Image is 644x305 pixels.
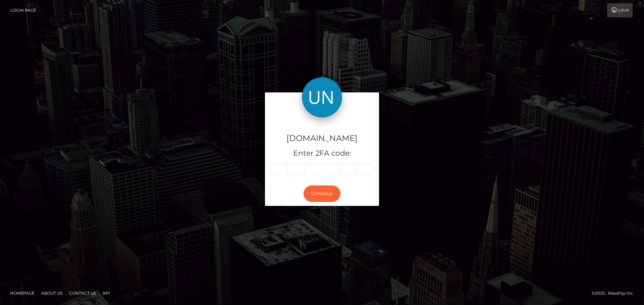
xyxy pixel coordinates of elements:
[592,290,639,297] div: © 2025 , MassPay Inc.
[302,77,342,118] img: Unlockt.me
[270,133,374,144] h4: [DOMAIN_NAME]
[270,148,374,159] h5: Enter 2FA code:
[7,288,37,298] a: Homepage
[66,288,99,298] a: Contact Us
[100,288,113,298] a: API
[304,185,340,202] button: Continue
[39,288,65,298] a: About Us
[10,3,36,17] a: Login Page
[607,3,633,17] a: Login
